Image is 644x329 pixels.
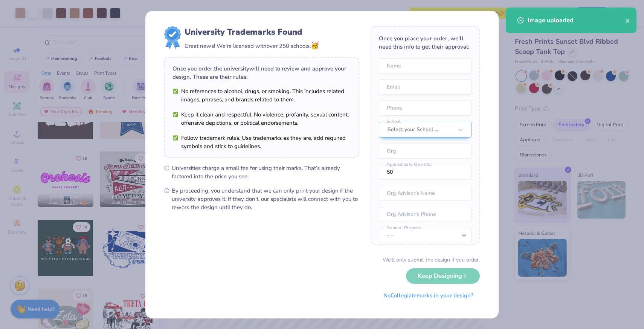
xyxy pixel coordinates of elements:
[172,87,351,104] li: No references to alcohol, drugs, or smoking. This includes related images, phrases, and brands re...
[379,58,472,73] input: Name
[172,187,359,211] span: By proceeding, you understand that we can only print your design if the university approves it. I...
[379,101,472,116] input: Phone
[185,26,319,38] div: University Trademarks Found
[379,186,472,201] input: Org Advisor's Name
[383,256,480,264] div: We’ll only submit the design if you order.
[528,16,625,25] div: Image uploaded
[311,41,319,50] span: 🥳
[379,80,472,95] input: Email
[377,288,480,303] button: NoCollegiatemarks in your design?
[625,16,630,25] button: close
[379,207,472,222] input: Org Advisor's Phone
[172,110,351,127] li: Keep it clean and respectful. No violence, profanity, sexual content, offensive depictions, or po...
[164,26,181,49] img: license-marks-badge.png
[185,41,319,51] div: Great news! We’re licensed with over 250 schools.
[379,144,472,159] input: Org
[379,34,472,51] div: Once you place your order, we’ll need this info to get their approval:
[172,64,351,81] div: Once you order, the university will need to review and approve your design. These are their rules:
[172,164,359,181] span: Universities charge a small fee for using their marks. That’s already factored into the price you...
[379,165,472,180] input: Approximate Quantity
[172,134,351,150] li: Follow trademark rules. Use trademarks as they are, add required symbols and stick to guidelines.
